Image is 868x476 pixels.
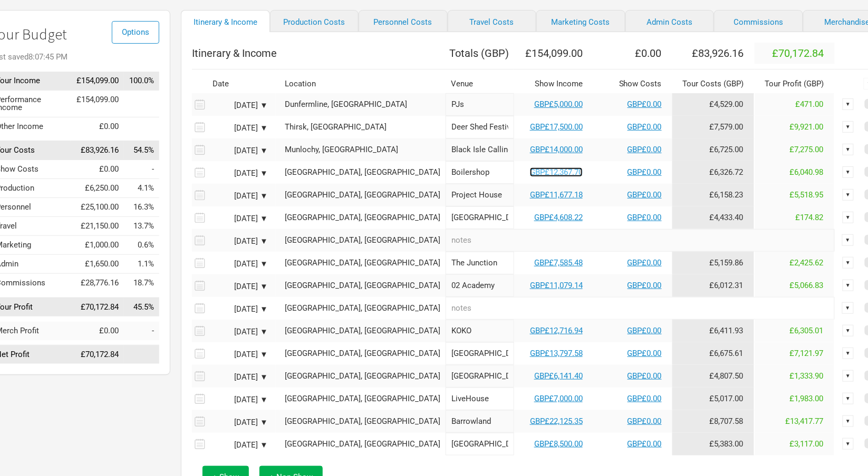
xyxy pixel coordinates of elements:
[446,365,514,388] input: Beach Ballroom
[71,160,124,179] td: £0.00
[672,410,755,433] td: Tour Cost allocation from Production, Personnel, Travel, Marketing, Admin & Commissions
[530,190,583,200] a: GBP£11,677.18
[285,304,440,312] div: London, United Kingdom
[446,184,514,206] input: Project House
[672,342,755,365] td: Tour Cost allocation from Production, Personnel, Travel, Marketing, Admin & Commissions
[192,43,446,64] th: Itinerary & Income
[514,75,593,93] th: Show Income
[285,418,440,425] div: Glasgow, United Kingdom
[843,393,854,404] div: ▼
[210,305,268,313] div: [DATE] ▼
[285,350,440,358] div: Manchester, United Kingdom
[790,394,824,403] span: £1,983.00
[672,206,755,229] td: Tour Cost allocation from Production, Personnel, Travel, Marketing, Admin & Commissions
[790,281,824,290] span: £5,066.83
[285,327,440,335] div: London, United Kingdom
[843,370,854,382] div: ▼
[124,274,159,293] td: Commissions as % of Tour Income
[843,98,854,110] div: ▼
[628,213,662,222] a: GBP£0.00
[112,21,159,44] button: Options
[279,75,446,93] th: Location
[207,75,276,93] th: Date
[796,100,824,109] span: £471.00
[628,190,662,200] a: GBP£0.00
[628,122,662,132] a: GBP£0.00
[446,229,835,252] input: notes
[628,417,662,426] a: GBP£0.00
[285,214,440,222] div: Wolverhampton, United Kingdom
[790,326,824,335] span: £6,305.01
[446,388,514,410] input: LiveHouse
[210,419,268,427] div: [DATE] ▼
[790,371,824,381] span: £1,333.90
[122,27,149,37] span: Options
[210,441,268,449] div: [DATE] ▼
[124,198,159,217] td: Personnel as % of Tour Income
[534,213,583,222] a: GBP£4,608.22
[796,213,824,222] span: £174.82
[181,10,270,32] a: Itinerary & Income
[71,297,124,316] td: £70,172.84
[124,117,159,136] td: Other Income as % of Tour Income
[124,345,159,364] td: Net Profit as % of Tour Income
[71,345,124,364] td: £70,172.84
[628,100,662,109] a: GBP£0.00
[672,161,755,184] td: Tour Cost allocation from Production, Personnel, Travel, Marketing, Admin & Commissions
[446,116,514,138] input: Deer Shed Festival
[672,116,755,138] td: Tour Cost allocation from Production, Personnel, Travel, Marketing, Admin & Commissions
[124,141,159,160] td: Tour Costs as % of Tour Income
[210,283,268,291] div: [DATE] ▼
[534,258,583,267] a: GBP£7,585.48
[628,281,662,290] a: GBP£0.00
[672,365,755,388] td: Tour Cost allocation from Production, Personnel, Travel, Marketing, Admin & Commissions
[593,43,672,64] th: £0.00
[628,349,662,358] a: GBP£0.00
[210,260,268,268] div: [DATE] ▼
[446,342,514,365] input: New Century Hall
[672,388,755,410] td: Tour Cost allocation from Production, Personnel, Travel, Marketing, Admin & Commissions
[530,145,583,154] a: GBP£14,000.00
[625,10,715,32] a: Admin Costs
[530,417,583,426] a: GBP£22,125.35
[672,184,755,206] td: Tour Cost allocation from Production, Personnel, Travel, Marketing, Admin & Commissions
[359,10,448,32] a: Personnel Costs
[446,43,514,64] th: Totals ( GBP )
[71,117,124,136] td: £0.00
[446,93,514,116] input: PJs
[672,93,755,116] td: Tour Cost allocation from Production, Personnel, Travel, Marketing, Admin & Commissions
[530,167,583,177] a: GBP£12,367.70
[714,10,803,32] a: Commissions
[672,320,755,342] td: Tour Cost allocation from Production, Personnel, Travel, Marketing, Admin & Commissions
[672,75,755,93] th: Tour Costs ( GBP )
[843,166,854,178] div: ▼
[790,122,824,132] span: £9,921.00
[843,257,854,269] div: ▼
[210,373,268,381] div: [DATE] ▼
[672,43,755,64] th: £83,926.16
[446,410,514,433] input: Barrowland
[843,144,854,155] div: ▼
[124,322,159,340] td: Merch Profit as % of Tour Income
[210,237,268,245] div: [DATE] ▼
[534,371,583,381] a: GBP£6,141.40
[628,145,662,154] a: GBP£0.00
[628,371,662,381] a: GBP£0.00
[593,75,672,93] th: Show Costs
[843,348,854,359] div: ▼
[285,372,440,380] div: Aberdeen, United Kingdom
[71,90,124,117] td: £154,099.00
[285,395,440,403] div: Dundee, United Kingdom
[672,274,755,297] td: Tour Cost allocation from Production, Personnel, Travel, Marketing, Admin & Commissions
[628,167,662,177] a: GBP£0.00
[124,90,159,117] td: Performance Income as % of Tour Income
[790,190,824,200] span: £5,518.95
[446,75,514,93] th: Venue
[285,146,440,154] div: Munlochy, United Kingdom
[124,255,159,274] td: Admin as % of Tour Income
[534,439,583,449] a: GBP£8,500.00
[790,349,824,358] span: £7,121.97
[448,10,537,32] a: Travel Costs
[530,281,583,290] a: GBP£11,079.14
[790,145,824,154] span: £7,275.00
